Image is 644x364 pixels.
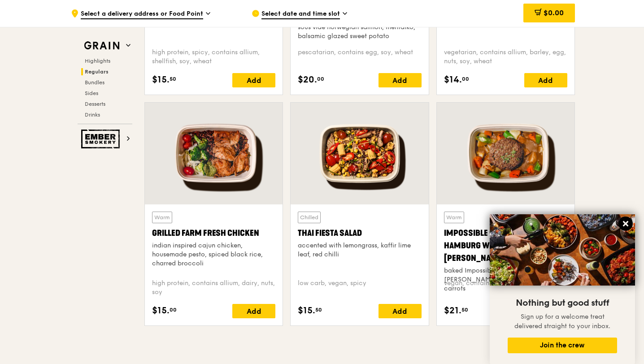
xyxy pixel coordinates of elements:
span: 50 [461,306,468,313]
span: 50 [170,75,176,82]
div: Add [232,304,275,318]
span: $15. [298,304,315,317]
span: Select date and time slot [261,9,340,19]
div: vegan, contains allium, soy, wheat [444,279,567,297]
span: Highlights [85,58,110,64]
div: pescatarian, contains egg, soy, wheat [298,48,421,66]
div: Add [379,73,422,87]
div: Add [524,73,567,87]
div: Grilled Farm Fresh Chicken [152,227,275,239]
img: Grain web logo [81,38,122,54]
span: Bundles [85,79,104,86]
div: high protein, contains allium, dairy, nuts, soy [152,279,275,297]
div: low carb, vegan, spicy [298,279,421,297]
button: Join the crew [508,338,617,353]
div: Thai Fiesta Salad [298,227,421,239]
img: Ember Smokery web logo [81,130,122,148]
div: high protein, spicy, contains allium, shellfish, soy, wheat [152,48,275,66]
span: $15. [152,73,170,87]
span: $0.00 [544,9,564,17]
span: $21. [444,304,461,317]
div: Warm [444,212,464,223]
span: 50 [315,306,322,313]
span: $14. [444,73,462,87]
button: Close [618,217,633,231]
span: Drinks [85,112,100,118]
span: 00 [462,75,469,82]
div: Impossible Ground Beef Hamburg with Japanese [PERSON_NAME] [444,227,567,264]
span: Desserts [85,101,105,107]
span: 00 [170,306,177,313]
span: Select a delivery address or Food Point [81,9,203,19]
div: indian inspired cajun chicken, housemade pesto, spiced black rice, charred broccoli [152,241,275,268]
img: DSC07876-Edit02-Large.jpeg [490,214,635,286]
div: accented with lemongrass, kaffir lime leaf, red chilli [298,241,421,259]
div: sous vide norwegian salmon, mentaiko, balsamic glazed sweet potato [298,23,421,41]
div: Add [379,304,422,318]
div: baked Impossible hamburg, Japanese [PERSON_NAME], poached okra and carrots [444,266,567,293]
div: Warm [152,212,172,223]
span: Regulars [85,69,109,75]
span: Sign up for a welcome treat delivered straight to your inbox. [514,313,610,330]
div: Add [232,73,275,87]
span: $15. [152,304,170,317]
span: Nothing but good stuff [516,298,609,308]
div: vegetarian, contains allium, barley, egg, nuts, soy, wheat [444,48,567,66]
div: Chilled [298,212,321,223]
span: Sides [85,90,98,96]
span: $20. [298,73,317,87]
span: 00 [317,75,324,82]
